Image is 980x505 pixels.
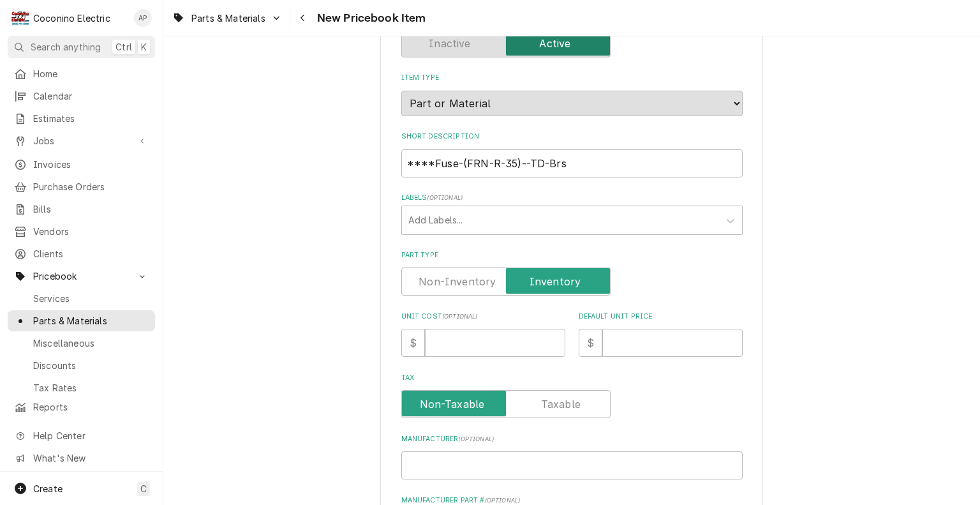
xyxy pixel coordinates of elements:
[401,250,743,260] label: Part Type
[167,8,287,29] a: Go to Parts & Materials
[11,9,29,27] div: Coconino Electric's Avatar
[33,202,149,216] span: Bills
[33,67,149,80] span: Home
[427,194,463,201] span: ( optional )
[8,86,155,107] a: Calendar
[8,288,155,309] a: Services
[33,180,149,193] span: Purchase Orders
[8,310,155,331] a: Parts & Materials
[8,355,155,376] a: Discounts
[458,435,494,442] span: ( optional )
[485,497,521,504] span: ( optional )
[401,434,743,479] div: Manufacturer
[401,312,565,322] label: Unit Cost
[401,132,743,142] label: Short Description
[401,329,425,357] div: $
[8,448,155,469] a: Go to What's New
[579,312,743,357] div: Default Unit Price
[33,314,149,328] span: Parts & Materials
[401,73,743,83] label: Item Type
[33,89,149,103] span: Calendar
[401,373,743,383] label: Tax
[8,243,155,264] a: Clients
[33,134,130,147] span: Jobs
[401,434,743,444] label: Manufacturer
[8,377,155,398] a: Tax Rates
[8,36,155,58] button: Search anythingCtrlK
[33,400,149,414] span: Reports
[401,132,743,177] div: Short Description
[33,158,149,171] span: Invoices
[401,373,743,418] div: Tax
[33,247,149,260] span: Clients
[33,359,149,372] span: Discounts
[8,221,155,242] a: Vendors
[401,73,743,116] div: Item Type
[33,269,130,283] span: Pricebook
[8,266,155,287] a: Go to Pricebook
[31,40,101,54] span: Search anything
[8,130,155,151] a: Go to Jobs
[8,176,155,197] a: Purchase Orders
[134,9,152,27] div: Angie Prema's Avatar
[8,333,155,354] a: Miscellaneous
[401,149,743,177] input: Name used to describe this Part or Material
[8,108,155,129] a: Estimates
[401,29,743,57] div: Active
[33,451,147,465] span: What's New
[313,10,426,27] span: New Pricebook Item
[33,225,149,238] span: Vendors
[33,11,110,25] div: Coconino Electric
[8,199,155,220] a: Bills
[579,312,743,322] label: Default Unit Price
[8,425,155,446] a: Go to Help Center
[33,292,149,305] span: Services
[33,381,149,395] span: Tax Rates
[293,8,313,28] button: Navigate back
[401,193,743,234] div: Labels
[401,312,565,357] div: Unit Cost
[33,112,149,125] span: Estimates
[33,483,63,494] span: Create
[141,40,147,54] span: K
[115,40,132,54] span: Ctrl
[33,336,149,350] span: Miscellaneous
[8,396,155,418] a: Reports
[8,63,155,84] a: Home
[442,313,478,320] span: ( optional )
[11,9,29,27] div: C
[33,429,147,442] span: Help Center
[401,193,743,203] label: Labels
[191,11,265,25] span: Parts & Materials
[401,250,743,296] div: Part Type
[134,9,152,27] div: AP
[8,154,155,175] a: Invoices
[579,329,602,357] div: $
[140,482,147,495] span: C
